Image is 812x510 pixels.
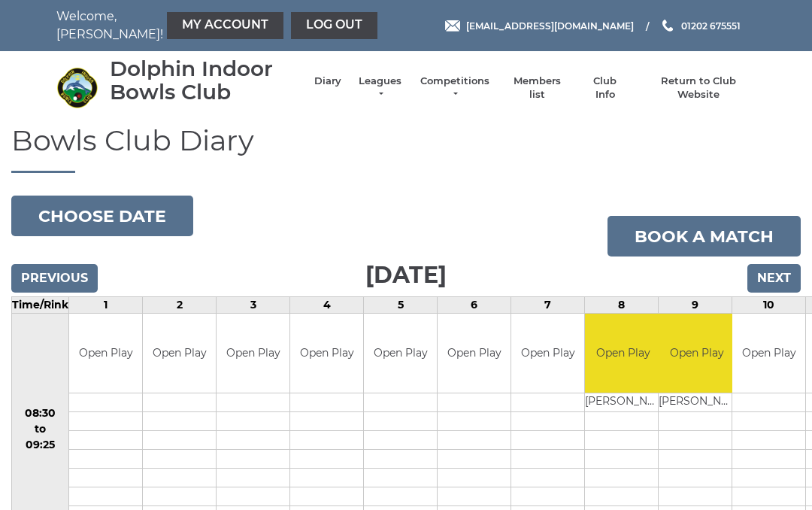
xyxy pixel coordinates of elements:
[419,74,491,102] a: Competitions
[445,20,460,32] img: Email
[356,74,404,102] a: Leagues
[585,393,661,411] td: [PERSON_NAME]
[11,196,193,236] button: Choose date
[445,19,634,33] a: Email [EMAIL_ADDRESS][DOMAIN_NAME]
[314,74,341,88] a: Diary
[511,314,584,393] td: Open Play
[364,314,437,393] td: Open Play
[143,314,216,393] td: Open Play
[511,297,585,314] td: 7
[505,74,568,102] a: Members list
[659,393,735,411] td: [PERSON_NAME]
[12,297,69,314] td: Time/Rink
[364,297,438,314] td: 5
[290,314,363,393] td: Open Play
[167,12,283,39] a: My Account
[466,20,634,31] span: [EMAIL_ADDRESS][DOMAIN_NAME]
[642,74,756,102] a: Return to Club Website
[56,67,98,108] img: Dolphin Indoor Bowls Club
[585,297,659,314] td: 8
[291,12,377,39] a: Log out
[662,20,673,32] img: Phone us
[69,314,142,393] td: Open Play
[290,297,364,314] td: 4
[11,125,801,174] h1: Bowls Club Diary
[69,297,143,314] td: 1
[438,314,511,393] td: Open Play
[143,297,217,314] td: 2
[438,297,511,314] td: 6
[747,264,801,293] input: Next
[217,314,289,393] td: Open Play
[217,297,290,314] td: 3
[681,20,741,31] span: 01202 675551
[607,216,801,257] a: Book a match
[660,19,741,33] a: Phone us 01202 675551
[732,297,806,314] td: 10
[583,74,627,102] a: Club Info
[732,314,805,393] td: Open Play
[11,264,98,293] input: Previous
[585,314,661,393] td: Open Play
[110,57,299,104] div: Dolphin Indoor Bowls Club
[659,314,735,393] td: Open Play
[56,8,335,44] nav: Welcome, [PERSON_NAME]!
[659,297,732,314] td: 9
